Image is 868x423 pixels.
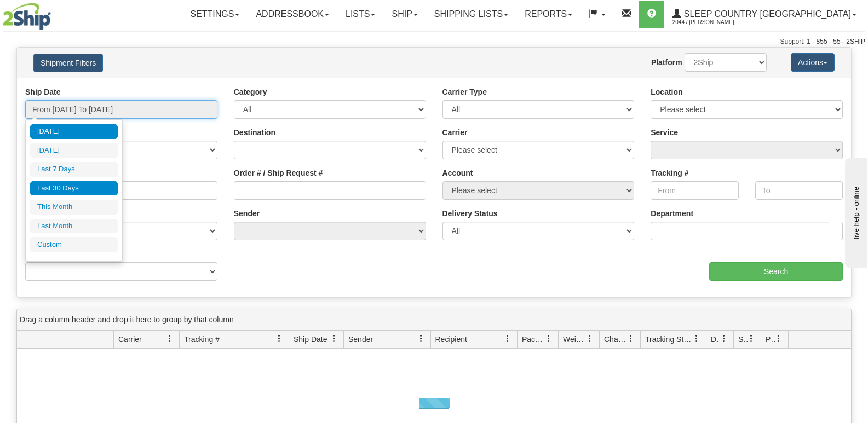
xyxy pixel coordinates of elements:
[182,1,248,28] a: Settings
[234,127,275,138] label: Destination
[442,86,487,97] label: Carrier Type
[30,237,118,252] li: Custom
[563,334,586,345] span: Weight
[755,181,843,200] input: To
[498,329,517,348] a: Recipient filter column settings
[325,329,343,348] a: Ship Date filter column settings
[742,329,761,348] a: Shipment Issues filter column settings
[33,54,103,72] button: Shipment Filters
[442,167,473,178] label: Account
[412,329,430,348] a: Sender filter column settings
[738,334,748,345] span: Shipment Issues
[791,53,835,72] button: Actions
[664,1,865,28] a: Sleep Country [GEOGRAPHIC_DATA] 2044 / [PERSON_NAME]
[442,208,498,219] label: Delivery Status
[3,37,865,47] div: Support: 1 - 855 - 55 - 2SHIP
[580,329,599,348] a: Weight filter column settings
[843,155,867,267] iframe: chat widget
[30,143,118,158] li: [DATE]
[118,334,142,345] span: Carrier
[672,17,755,28] span: 2044 / [PERSON_NAME]
[30,162,118,177] li: Last 7 Days
[651,127,678,138] label: Service
[3,3,51,30] img: logo2044.jpg
[234,86,267,97] label: Category
[160,329,179,348] a: Carrier filter column settings
[645,334,693,345] span: Tracking Status
[766,334,775,345] span: Pickup Status
[234,167,323,178] label: Order # / Ship Request #
[651,57,682,68] label: Platform
[442,127,468,138] label: Carrier
[337,1,383,28] a: Lists
[681,9,851,19] span: Sleep Country [GEOGRAPHIC_DATA]
[30,219,118,234] li: Last Month
[184,334,220,345] span: Tracking #
[30,200,118,215] li: This Month
[270,329,289,348] a: Tracking # filter column settings
[435,334,467,345] span: Recipient
[651,181,738,200] input: From
[622,329,640,348] a: Charge filter column settings
[516,1,580,28] a: Reports
[539,329,558,348] a: Packages filter column settings
[348,334,373,345] span: Sender
[651,208,693,219] label: Department
[30,181,118,196] li: Last 30 Days
[30,124,118,139] li: [DATE]
[248,1,337,28] a: Addressbook
[651,86,682,97] label: Location
[383,1,426,28] a: Ship
[769,329,788,348] a: Pickup Status filter column settings
[522,334,545,345] span: Packages
[294,334,327,345] span: Ship Date
[687,329,706,348] a: Tracking Status filter column settings
[604,334,627,345] span: Charge
[711,334,720,345] span: Delivery Status
[25,86,61,97] label: Ship Date
[715,329,733,348] a: Delivery Status filter column settings
[426,1,516,28] a: Shipping lists
[651,167,688,178] label: Tracking #
[709,262,843,281] input: Search
[8,9,101,18] div: live help - online
[17,309,851,331] div: grid grouping header
[234,208,260,219] label: Sender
